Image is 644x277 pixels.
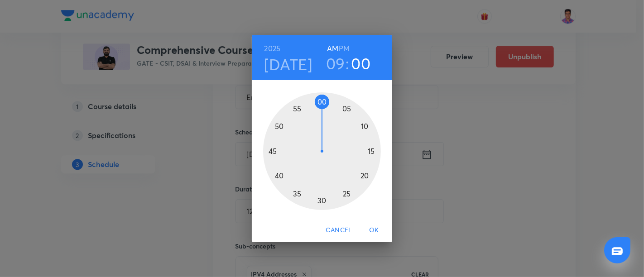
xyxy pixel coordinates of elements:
button: 09 [326,54,345,73]
button: OK [360,222,389,239]
button: AM [327,42,338,55]
h3: : [346,54,349,73]
span: OK [363,224,385,236]
button: 00 [351,54,371,73]
span: Cancel [326,224,352,236]
button: PM [339,42,350,55]
button: [DATE] [264,55,312,74]
button: 2025 [264,42,281,55]
button: Cancel [322,222,356,239]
